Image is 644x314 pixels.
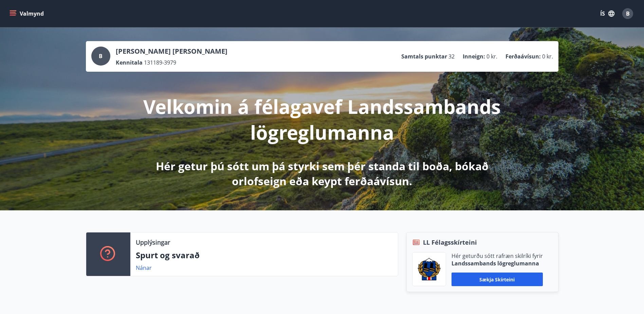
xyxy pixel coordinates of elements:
button: ÍS [596,7,618,20]
span: B [99,52,103,60]
button: B [620,5,636,22]
p: [PERSON_NAME] [PERSON_NAME] [116,47,227,56]
span: LL Félagsskírteini [423,238,477,247]
button: menu [8,7,47,20]
p: Hér geturðu sótt rafræn skilríki fyrir [452,252,543,260]
a: Nánar [136,264,152,272]
span: B [626,10,630,17]
p: Kennitala [116,59,143,66]
p: Ferðaávísun : [505,53,541,60]
p: Inneign : [463,53,485,60]
span: 0 kr. [486,53,497,60]
button: Sækja skírteini [452,273,543,286]
p: Spurt og svarað [136,249,392,261]
p: Velkomin á félagavef Landssambands lögreglumanna [143,93,501,145]
p: Landssambands lögreglumanna [452,260,543,267]
p: Upplýsingar [136,238,170,247]
span: 131189-3979 [144,59,176,66]
p: Hér getur þú sótt um þá styrki sem þér standa til boða, bókað orlofseign eða keypt ferðaávísun. [143,159,501,189]
span: 0 kr. [542,53,553,60]
span: 32 [448,53,455,60]
p: Samtals punktar [401,53,447,60]
img: 1cqKbADZNYZ4wXUG0EC2JmCwhQh0Y6EN22Kw4FTY.png [418,258,441,280]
